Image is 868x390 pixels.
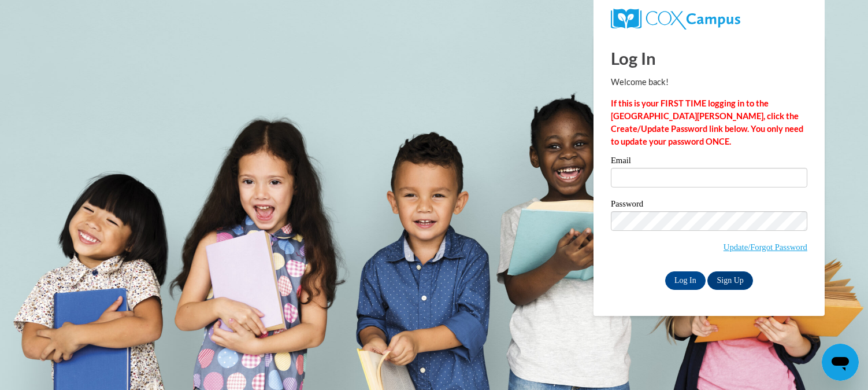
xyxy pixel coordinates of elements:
a: Sign Up [707,271,752,290]
a: COX Campus [611,9,807,30]
strong: If this is your FIRST TIME logging in to the [GEOGRAPHIC_DATA][PERSON_NAME], click the Create/Upd... [611,98,803,146]
input: Log In [665,271,706,290]
iframe: Button to launch messaging window [822,344,859,381]
img: COX Campus [611,9,740,30]
p: Welcome back! [611,76,807,89]
a: Update/Forgot Password [724,242,807,252]
h1: Log In [611,46,807,70]
label: Password [611,200,807,211]
label: Email [611,156,807,168]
